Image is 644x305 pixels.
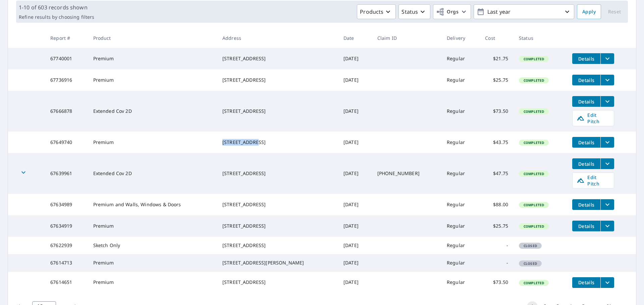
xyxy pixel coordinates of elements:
th: Status [514,28,567,48]
td: Sketch Only [88,237,217,254]
th: Date [338,28,372,48]
button: Last year [474,4,574,19]
td: 67649740 [45,132,88,153]
span: Completed [520,109,548,114]
div: [STREET_ADDRESS] [222,55,333,62]
button: filesDropdownBtn-67649740 [600,137,614,148]
button: detailsBtn-67639961 [572,158,600,169]
td: $73.50 [480,91,514,132]
td: Regular [441,237,480,254]
td: Regular [441,194,480,215]
div: [STREET_ADDRESS] [222,170,333,177]
td: 67622939 [45,237,88,254]
div: [STREET_ADDRESS] [222,201,333,208]
td: Premium [88,272,217,293]
td: 67614713 [45,254,88,272]
td: [DATE] [338,91,372,132]
span: Details [576,161,596,167]
td: $21.75 [480,48,514,69]
td: Premium [88,215,217,237]
p: Products [360,8,383,16]
span: Orgs [436,8,459,16]
p: Status [401,8,418,16]
a: Edit Pitch [572,110,614,126]
th: Product [88,28,217,48]
button: detailsBtn-67614651 [572,277,600,288]
td: $25.75 [480,215,514,237]
td: [PHONE_NUMBER] [372,153,441,194]
span: Completed [520,203,548,207]
span: Details [576,279,596,286]
span: Details [576,98,596,105]
span: Completed [520,281,548,285]
button: Apply [577,4,601,19]
span: Completed [520,140,548,145]
td: [DATE] [338,215,372,237]
td: $43.75 [480,132,514,153]
button: filesDropdownBtn-67736916 [600,75,614,85]
td: $88.00 [480,194,514,215]
button: Orgs [433,4,471,19]
span: Details [576,202,596,208]
td: $25.75 [480,69,514,91]
p: Refine results by choosing filters [19,14,94,20]
td: Regular [441,48,480,69]
td: [DATE] [338,69,372,91]
td: [DATE] [338,48,372,69]
td: Regular [441,132,480,153]
td: Premium [88,254,217,272]
th: Claim ID [372,28,441,48]
td: [DATE] [338,254,372,272]
td: 67666878 [45,91,88,132]
td: Regular [441,272,480,293]
button: Status [398,4,430,19]
button: detailsBtn-67649740 [572,137,600,148]
th: Delivery [441,28,480,48]
span: Details [576,56,596,62]
span: Closed [520,243,541,248]
td: Premium [88,132,217,153]
td: Extended Cov 2D [88,153,217,194]
td: Premium [88,69,217,91]
td: [DATE] [338,237,372,254]
button: Products [357,4,396,19]
span: Details [576,139,596,146]
td: Regular [441,69,480,91]
th: Report # [45,28,88,48]
td: Extended Cov 2D [88,91,217,132]
td: Premium [88,48,217,69]
span: Completed [520,224,548,229]
button: detailsBtn-67736916 [572,75,600,85]
div: [STREET_ADDRESS][PERSON_NAME] [222,259,333,266]
div: [STREET_ADDRESS] [222,108,333,115]
td: $73.50 [480,272,514,293]
div: [STREET_ADDRESS] [222,77,333,83]
span: Edit Pitch [577,112,610,125]
button: filesDropdownBtn-67634919 [600,221,614,231]
td: - [480,237,514,254]
div: [STREET_ADDRESS] [222,242,333,249]
p: 1-10 of 603 records shown [19,3,94,11]
td: 67740001 [45,48,88,69]
span: Completed [520,171,548,176]
td: 67614651 [45,272,88,293]
span: Edit Pitch [577,174,610,187]
div: [STREET_ADDRESS] [222,223,333,229]
span: Closed [520,261,541,266]
button: detailsBtn-67740001 [572,53,600,64]
td: Regular [441,91,480,132]
td: Regular [441,215,480,237]
span: Apply [582,8,596,16]
td: 67634919 [45,215,88,237]
button: detailsBtn-67634989 [572,199,600,210]
div: [STREET_ADDRESS] [222,279,333,286]
button: filesDropdownBtn-67614651 [600,277,614,288]
div: [STREET_ADDRESS] [222,139,333,146]
span: Completed [520,57,548,61]
span: Completed [520,78,548,83]
span: Details [576,223,596,229]
th: Cost [480,28,514,48]
td: 67634989 [45,194,88,215]
button: filesDropdownBtn-67740001 [600,53,614,64]
p: Last year [485,6,563,18]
